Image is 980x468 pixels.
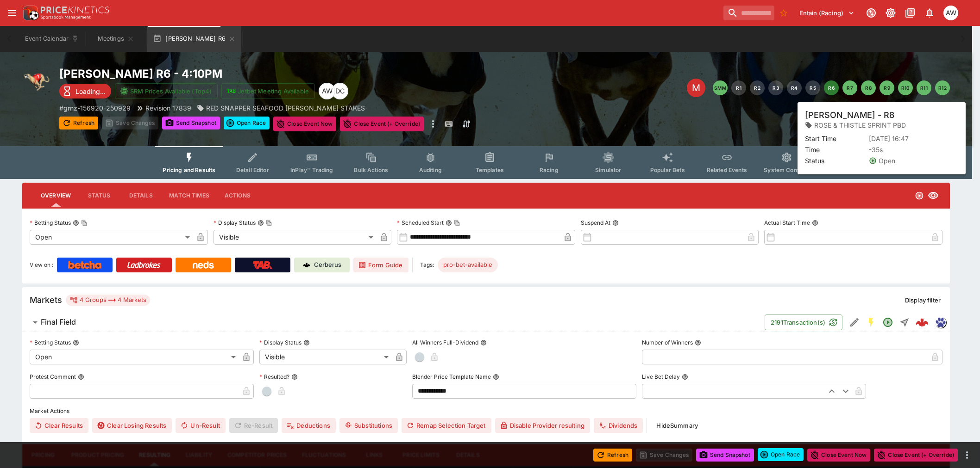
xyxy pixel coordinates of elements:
[873,119,897,129] p: Override
[936,317,946,327] img: grnz
[30,373,76,381] p: Protest Comment
[86,26,145,52] button: Meetings
[224,117,270,129] div: split button
[642,373,680,381] p: Live Bet Delay
[707,166,747,173] span: Related Events
[19,26,84,52] button: Event Calendar
[59,67,505,81] h2: Copy To Clipboard
[59,103,131,113] p: Copy To Clipboard
[155,146,817,179] div: Event type filters
[765,314,842,330] button: 2191Transaction(s)
[917,119,946,129] p: Auto-Save
[314,260,341,270] p: Cerberus
[69,295,146,306] div: 4 Groups 4 Markets
[935,80,950,95] button: R12
[540,166,559,173] span: Racing
[290,166,333,173] span: InPlay™ Trading
[807,449,870,462] button: Close Event Now
[427,117,439,131] button: more
[145,103,191,113] p: Revision 17839
[229,418,278,433] span: Re-Result
[764,219,810,227] p: Actual Start Time
[928,190,939,201] svg: Visible
[214,219,256,227] p: Display Status
[282,418,336,433] button: Deductions
[147,26,241,52] button: [PERSON_NAME] R6
[935,317,946,328] div: grnz
[713,80,950,95] nav: pagination navigation
[412,373,491,381] p: Blender Price Template Name
[162,185,217,207] button: Match Times
[20,4,39,22] img: PriceKinetics Logo
[412,339,478,346] p: All Winners Full-Dividend
[787,80,802,95] button: R4
[776,6,791,20] button: No Bookmarks
[961,450,973,461] button: more
[593,449,632,462] button: Refresh
[805,80,820,95] button: R5
[59,117,98,129] button: Refresh
[846,314,863,331] button: Edit Detail
[824,80,839,95] button: R6
[495,418,590,433] button: Disable Provider resulting
[758,448,804,461] button: Open Race
[259,350,392,364] div: Visible
[273,117,336,131] button: Close Event Now
[33,185,78,207] button: Overview
[902,5,918,21] button: Documentation
[217,185,258,207] button: Actions
[339,418,398,433] button: Substitutions
[921,5,938,21] button: Notifications
[750,80,765,95] button: R2
[120,185,162,207] button: Details
[861,80,876,95] button: R8
[226,86,236,96] img: jetbet-logo.svg
[941,3,961,23] button: Amanda Whitta
[731,80,746,95] button: R1
[30,339,71,346] p: Betting Status
[30,418,88,433] button: Clear Results
[882,317,893,328] svg: Open
[41,15,91,19] img: Sportsbook Management
[75,86,106,96] p: Loading...
[332,83,348,99] div: David Crockford
[438,258,498,272] div: Betting Target: cerberus
[115,83,218,99] button: SRM Prices Available (Top4)
[758,448,804,461] div: split button
[438,260,498,270] span: pro-bet-available
[723,6,774,20] input: search
[340,117,424,131] button: Close Event (+ Override)
[193,261,214,269] img: Neds
[253,261,272,269] img: TabNZ
[882,5,899,21] button: Toggle light/dark mode
[917,80,931,95] button: R11
[916,316,929,329] img: logo-cerberus--red.svg
[687,79,705,97] div: Edit Meeting
[397,219,444,227] p: Scheduled Start
[303,261,310,269] img: Cerberus
[896,314,913,331] button: Straight
[221,83,315,99] button: Jetbet Meeting Available
[319,83,335,99] div: Amanda Whitta
[402,418,491,433] button: Remap Selection Target
[30,295,62,305] h5: Markets
[30,230,193,245] div: Open
[78,185,120,207] button: Status
[214,230,377,245] div: Visible
[879,80,894,95] button: R9
[863,314,879,331] button: SGM Enabled
[259,339,302,346] p: Display Status
[768,80,783,95] button: R3
[898,80,913,95] button: R10
[163,166,215,173] span: Pricing and Results
[30,404,942,418] label: Market Actions
[863,5,879,21] button: Connected to PK
[92,418,172,433] button: Clear Losing Results
[916,316,929,329] div: 275c3e7b-abd2-4caa-94af-c1d5e70fa071
[162,117,220,129] button: Send Snapshot
[879,314,896,331] button: Open
[476,166,504,173] span: Templates
[197,103,365,113] div: RED SNAPPER SEAFOOD SUMNER STAKES
[794,6,860,20] button: Select Tenant
[41,6,109,13] img: PriceKinetics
